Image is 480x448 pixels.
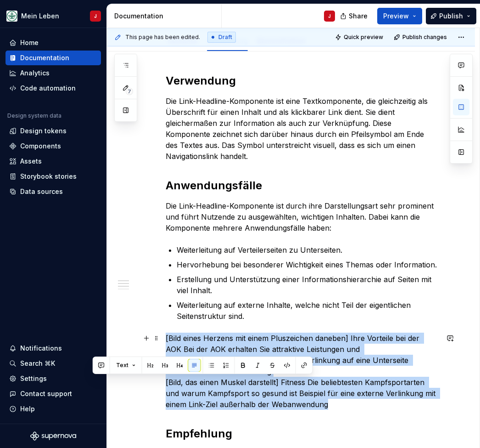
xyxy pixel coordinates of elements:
div: Documentation [114,11,218,21]
button: Publish [426,8,476,24]
a: Components [6,139,101,153]
a: Design tokens [6,124,101,138]
div: J [328,12,331,20]
p: Die Link-Headline-Komponente ist durch ihre Darstellungsart sehr prominent und führt Nutzende zu ... [166,200,438,233]
p: Erstellung und Unterstützung einer Informationshierarchie auf Seiten mit viel Inhalt. [177,274,438,296]
div: Search ⌘K [20,359,55,368]
button: Mein LebenJ [2,6,105,26]
button: Notifications [6,341,101,356]
button: Contact support [6,386,101,401]
span: This page has been edited. [125,34,200,41]
a: Settings [6,371,101,386]
a: Storybook stories [6,169,101,184]
div: Settings [20,374,47,383]
svg: Supernova Logo [30,431,76,441]
div: Design tokens [20,126,67,136]
div: Help [20,404,35,414]
div: Contact support [20,389,72,398]
span: Text [116,362,128,369]
span: Draft [218,34,232,41]
div: Design system data [7,112,61,119]
a: Data sources [6,184,101,199]
div: Mein Leben [21,11,59,21]
div: Components [20,142,61,151]
div: Home [20,38,39,47]
span: Publish changes [402,34,447,41]
button: Share [335,8,374,24]
span: Preview [383,11,409,21]
p: Die Link-Headline-Komponente ist eine Textkomponente, die gleichzeitig als Überschrift für einen ... [166,96,438,162]
button: Text [112,359,140,372]
a: Assets [6,154,101,169]
button: Search ⌘K [6,356,101,371]
p: Hervorhebung bei besonderer Wichtigkeit eines Themas oder Information. [177,259,438,270]
p: Weiterleitung auf Verteilerseiten zu Unterseiten. [177,244,438,255]
button: Help [6,402,101,416]
span: Share [349,11,368,21]
span: Quick preview [344,34,383,41]
div: Verwendung [203,31,251,50]
div: J [94,12,97,20]
div: Data sources [20,187,63,196]
a: Analytics [6,66,101,80]
a: Documentation [6,51,101,65]
h2: Empfehlung [166,426,438,441]
h2: Verwendung [166,74,438,88]
div: Documentation [20,53,69,62]
h2: Anwendungsfälle [166,178,438,193]
a: Home [6,35,101,50]
p: [Bild eines Herzens mit einem Pluszeichen daneben] Ihre Vorteile bei der AOK Bei der AOK erhalten... [166,333,438,410]
button: Quick preview [332,31,387,44]
button: Publish changes [391,31,451,44]
span: 7 [126,88,133,95]
div: Analytics [20,68,50,78]
img: df5db9ef-aba0-4771-bf51-9763b7497661.png [6,11,17,22]
a: Code automation [6,81,101,96]
span: Publish [439,11,463,21]
div: Code automation [20,84,76,93]
p: Weiterleitung auf externe Inhalte, welche nicht Teil der eigentlichen Seitenstruktur sind. [177,300,438,322]
div: Storybook stories [20,172,77,181]
button: Preview [377,8,422,24]
div: Notifications [20,344,62,353]
div: Assets [20,157,42,166]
